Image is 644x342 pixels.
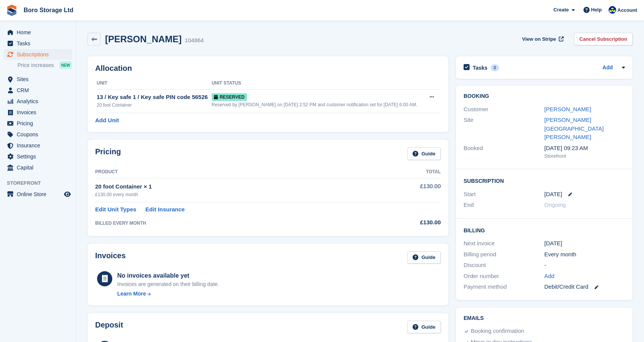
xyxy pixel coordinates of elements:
a: Learn More [117,290,219,298]
span: Insurance [17,140,62,151]
div: NEW [59,61,72,69]
div: £130.00 every month [95,191,376,198]
a: menu [4,27,72,38]
time: 2025-09-01 00:00:00 UTC [544,190,562,199]
span: Invoices [17,107,62,118]
a: Edit Unit Types [95,205,136,214]
span: Storefront [7,179,76,187]
a: menu [4,74,72,85]
div: Next invoice [464,239,544,248]
a: Add [603,64,613,72]
div: 13 / Key safe 1 / Key safe PIN code 56526 [97,93,212,102]
div: End [464,201,544,209]
a: menu [4,151,72,162]
a: [PERSON_NAME] [544,106,591,112]
div: 0 [491,64,499,71]
a: Guide [407,251,441,264]
a: Price increases NEW [18,61,72,69]
h2: Billing [464,226,625,234]
span: Pricing [17,118,62,129]
span: Price increases [18,62,54,69]
a: Add Unit [95,116,119,125]
a: menu [4,107,72,118]
div: Every month [544,250,625,259]
td: £130.00 [376,178,441,202]
h2: Pricing [95,147,121,160]
h2: [PERSON_NAME] [105,34,182,44]
span: Sites [17,74,62,85]
div: Billing period [464,250,544,259]
span: Account [617,6,637,14]
div: Debit/Credit Card [544,283,625,291]
div: 20 foot Container × 1 [95,182,376,191]
span: Online Store [17,189,62,200]
h2: Deposit [95,321,123,333]
div: Start [464,190,544,199]
div: Customer [464,105,544,114]
a: menu [4,38,72,49]
span: Ongoing [544,201,566,208]
img: stora-icon-8386f47178a22dfd0bd8f6a31ec36ba5ce8667c1dd55bd0f319d3a0aa187defe.svg [6,5,18,16]
th: Unit [95,77,212,89]
div: Booked [464,144,544,160]
div: No invoices available yet [117,271,219,280]
a: menu [4,49,72,60]
span: CRM [17,85,62,96]
div: Learn More [117,290,146,298]
div: BILLED EVERY MONTH [95,220,376,227]
h2: Invoices [95,251,126,264]
a: menu [4,96,72,107]
img: Tobie Hillier [609,6,616,14]
a: menu [4,129,72,140]
a: Boro Storage Ltd [21,4,77,16]
a: menu [4,162,72,173]
div: Discount [464,261,544,270]
th: Product [95,166,376,178]
div: 104864 [185,36,204,45]
div: [DATE] [544,239,625,248]
div: Site [464,116,544,142]
h2: Tasks [473,64,488,71]
span: Subscriptions [17,49,62,60]
div: - [544,261,625,270]
div: [DATE] 09:23 AM [544,144,625,153]
span: View on Stripe [522,35,556,43]
a: menu [4,189,72,200]
span: Tasks [17,38,62,49]
a: Preview store [63,190,72,199]
span: Settings [17,151,62,162]
h2: Allocation [95,64,441,73]
div: £130.00 [376,218,441,227]
a: Guide [407,321,441,333]
a: Edit Insurance [145,205,185,214]
a: Guide [407,147,441,160]
div: Invoices are generated on their billing date. [117,280,219,288]
a: menu [4,85,72,96]
span: Capital [17,162,62,173]
h2: Emails [464,315,625,321]
span: Home [17,27,62,38]
div: Order number [464,272,544,281]
div: Booking confirmation [471,327,524,336]
span: Reserved [212,93,247,101]
span: Help [591,6,602,14]
a: View on Stripe [519,33,565,45]
a: menu [4,140,72,151]
a: menu [4,118,72,129]
div: 20 foot Container [97,102,212,109]
th: Unit Status [212,77,424,89]
h2: Booking [464,93,625,99]
span: Analytics [17,96,62,107]
span: Create [553,6,569,14]
a: Add [544,272,555,281]
div: Payment method [464,283,544,291]
a: Cancel Subscription [574,33,633,45]
div: Storefront [544,152,625,160]
span: Coupons [17,129,62,140]
h2: Subscription [464,177,625,184]
div: Reserved by [PERSON_NAME] on [DATE] 2:52 PM and customer notification set for [DATE] 6:00 AM. [212,101,424,108]
th: Total [376,166,441,178]
a: [PERSON_NAME][GEOGRAPHIC_DATA][PERSON_NAME] [544,117,604,140]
